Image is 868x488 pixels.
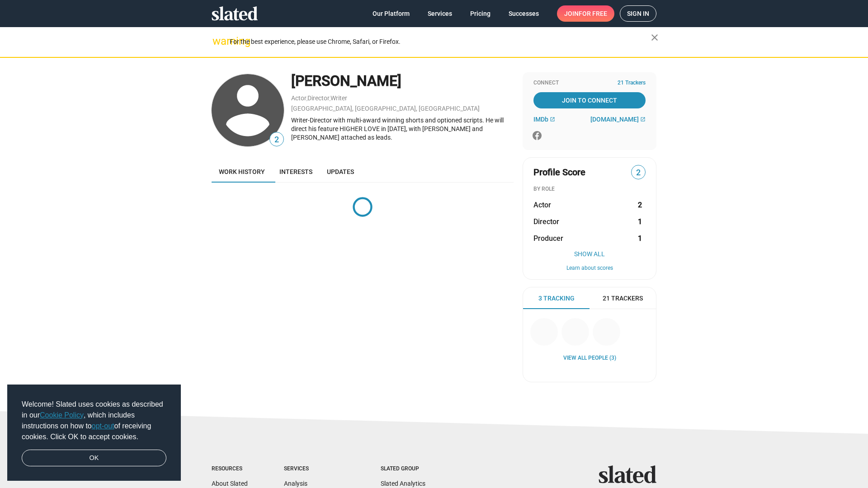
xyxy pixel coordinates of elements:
span: Join To Connect [535,92,644,108]
span: Updates [327,168,354,175]
a: [DOMAIN_NAME] [590,116,646,123]
a: Cookie Policy [40,411,84,419]
span: Services [428,5,452,22]
span: Director [533,217,559,226]
a: Interests [272,161,320,183]
strong: 1 [638,217,642,226]
span: 3 Tracking [538,294,575,303]
strong: 2 [638,200,642,210]
a: Updates [320,161,361,183]
div: [PERSON_NAME] [291,71,514,91]
a: Writer [330,94,347,102]
div: cookieconsent [7,385,181,481]
a: Services [420,5,459,22]
span: , [307,96,307,101]
span: Interests [279,168,312,175]
a: About Slated [212,480,248,487]
span: Our Platform [373,5,410,22]
mat-icon: open_in_new [640,117,646,122]
span: [DOMAIN_NAME] [590,116,639,123]
a: Actor [291,94,307,102]
a: Director [307,94,330,102]
button: Learn about scores [533,265,646,272]
span: Profile Score [533,166,585,178]
span: Pricing [470,5,491,22]
span: Work history [219,168,265,175]
a: IMDb [533,116,555,123]
a: [GEOGRAPHIC_DATA], [GEOGRAPHIC_DATA], [GEOGRAPHIC_DATA] [291,105,480,112]
div: Writer-Director with multi-award winning shorts and optioned scripts. He will direct his feature ... [291,116,514,141]
span: Producer [533,234,563,243]
a: Joinfor free [557,5,614,22]
mat-icon: close [649,32,660,43]
a: Slated Analytics [381,480,425,487]
mat-icon: warning [212,36,223,47]
span: IMDb [533,116,548,123]
a: Pricing [463,5,498,22]
span: Join [564,5,607,22]
span: Welcome! Slated uses cookies as described in our , which includes instructions on how to of recei... [22,399,166,442]
strong: 1 [638,234,642,243]
span: 21 Trackers [618,80,646,87]
a: Our Platform [365,5,417,22]
span: Successes [509,5,539,22]
span: Sign in [627,6,649,21]
div: Services [284,465,344,473]
span: 21 Trackers [603,294,643,303]
a: Successes [501,5,546,22]
a: View all People (3) [563,355,616,362]
div: Connect [533,80,646,87]
div: For the best experience, please use Chrome, Safari, or Firefox. [230,36,651,48]
mat-icon: open_in_new [550,117,555,122]
span: Actor [533,200,551,210]
a: opt-out [92,422,114,430]
div: Slated Group [381,465,442,473]
span: 2 [270,134,283,146]
a: Analysis [284,480,307,487]
div: BY ROLE [533,186,646,193]
div: Resources [212,465,248,473]
a: Work history [212,161,272,183]
span: 2 [632,167,645,179]
button: Show All [533,250,646,258]
a: Sign in [620,5,656,22]
a: dismiss cookie message [22,450,166,467]
span: , [330,96,330,101]
span: for free [579,5,607,22]
a: Join To Connect [533,92,646,108]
